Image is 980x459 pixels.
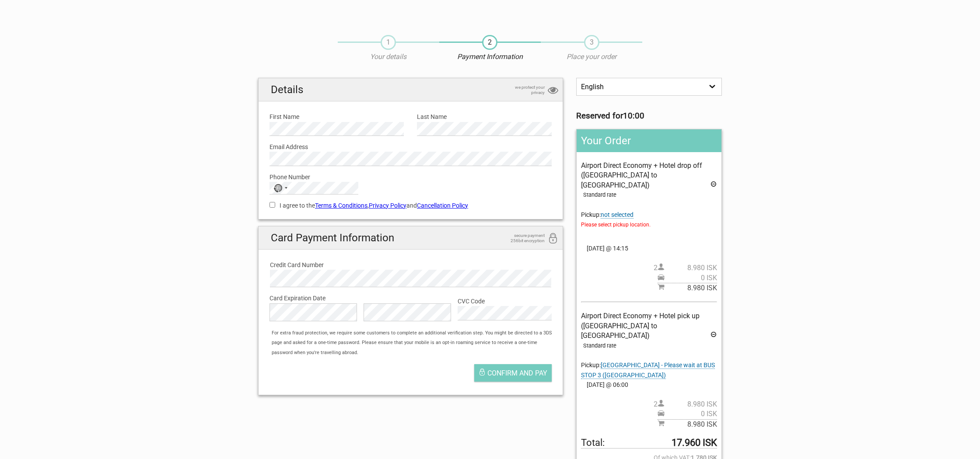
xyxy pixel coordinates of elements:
[601,211,633,219] span: Change pickup place
[369,202,406,209] a: Privacy Policy
[581,220,717,229] span: Please select pickup location.
[583,341,717,351] div: Standard rate
[269,142,552,152] label: Email Address
[654,263,717,273] span: 2 person(s)
[658,283,717,293] span: Subtotal
[501,233,545,243] span: secure payment 256bit encryption
[581,243,717,253] span: [DATE] @ 14:15
[458,296,552,306] label: CVC Code
[665,409,717,419] span: 0 ISK
[581,362,715,379] span: Change pickup place
[581,211,717,229] span: Pickup:
[269,293,552,303] label: Card Expiration Date
[439,52,541,62] p: Payment Information
[665,263,717,273] span: 8.980 ISK
[658,419,717,429] span: Subtotal
[658,409,717,419] span: Pickup price
[474,364,552,382] button: Confirm and pay
[581,161,702,189] span: Airport Direct Economy + Hotel drop off ([GEOGRAPHIC_DATA] to [GEOGRAPHIC_DATA])
[482,35,497,50] span: 2
[654,400,717,409] span: 2 person(s)
[417,202,468,209] a: Cancellation Policy
[259,78,563,101] h2: Details
[269,172,552,182] label: Phone Number
[577,129,721,152] h2: Your Order
[576,111,722,121] h3: Reserved for
[581,438,717,448] span: Total to be paid
[672,438,717,448] strong: 17.960 ISK
[581,362,715,379] span: Pickup:
[623,111,644,121] strong: 10:00
[548,85,558,97] i: privacy protection
[665,273,717,283] span: 0 ISK
[259,226,563,250] h2: Card Payment Information
[581,312,700,340] span: Airport Direct Economy + Hotel pick up ([GEOGRAPHIC_DATA] to [GEOGRAPHIC_DATA])
[583,190,717,200] div: Standard rate
[338,52,439,62] p: Your details
[665,283,717,293] span: 8.980 ISK
[665,400,717,409] span: 8.980 ISK
[658,273,717,283] span: Pickup price
[381,35,396,50] span: 1
[584,35,599,50] span: 3
[487,369,547,377] span: Confirm and pay
[269,112,404,122] label: First Name
[270,182,292,194] button: Selected country
[541,52,642,62] p: Place your order
[581,380,717,389] span: [DATE] @ 06:00
[665,420,717,429] span: 8.980 ISK
[501,85,545,95] span: we protect your privacy
[315,202,367,209] a: Terms & Conditions
[269,201,552,210] label: I agree to the , and
[270,260,551,270] label: Credit Card Number
[417,112,551,122] label: Last Name
[548,233,558,245] i: 256bit encryption
[267,328,563,358] div: For extra fraud protection, we require some customers to complete an additional verification step...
